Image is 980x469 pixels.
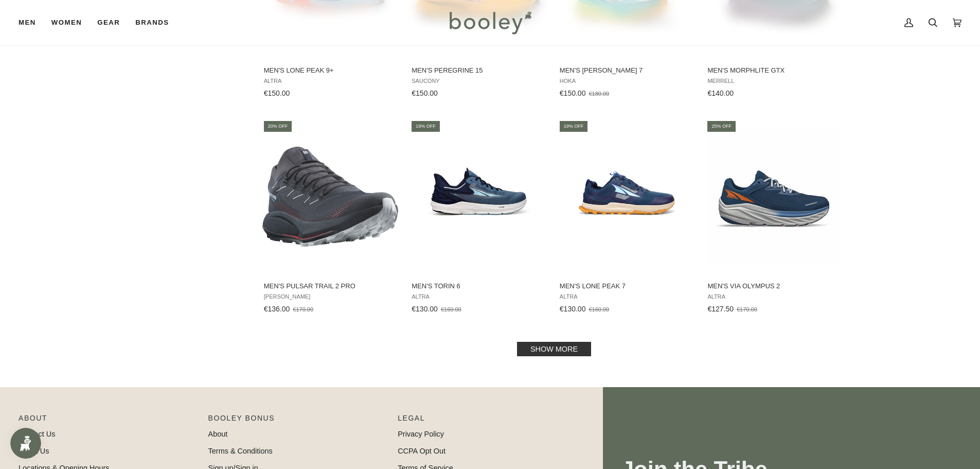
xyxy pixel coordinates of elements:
[264,66,397,75] span: Men's Lone Peak 9+
[264,89,290,97] span: €150.00
[589,91,609,97] span: €180.00
[412,89,438,97] span: €150.00
[560,121,588,132] div: 19% off
[707,89,734,97] span: €140.00
[707,121,736,132] div: 25% off
[445,8,535,38] img: Booley
[293,306,313,312] span: €170.00
[97,18,120,28] span: Gear
[135,18,169,28] span: Brands
[264,78,397,84] span: Altra
[412,305,438,313] span: €130.00
[412,282,545,291] span: Men's Torin 6
[560,305,586,313] span: €130.00
[208,447,273,455] a: Terms & Conditions
[262,129,399,265] img: Salomon Men's Pulsar Trail 2 Pro Carbon / Fiery Red / Arctic Ice Sapphire / Sunny - Booley Galway
[264,121,292,132] div: 20% off
[398,447,446,455] a: CCPA Opt Out
[19,413,198,429] p: Pipeline_Footer Main
[706,129,842,265] img: Altra Men's VIA Olympus 2 Navy - Booley Galway
[412,78,545,84] span: Saucony
[707,282,841,291] span: Men's VIA Olympus 2
[264,293,397,300] span: [PERSON_NAME]
[19,18,36,28] span: Men
[412,121,440,132] div: 19% off
[51,18,82,28] span: Women
[410,129,546,265] img: Altra Men's Torin 6 Mineral Blue - Booley Galway
[560,293,693,300] span: Altra
[560,78,693,84] span: Hoka
[707,305,734,313] span: €127.50
[707,66,841,75] span: Men's Morphlite GTX
[398,430,444,438] a: Privacy Policy
[589,306,609,312] span: €160.00
[737,306,757,312] span: €170.00
[412,66,545,75] span: Men's Peregrine 15
[264,345,845,353] div: Pagination
[558,119,694,317] a: Men's Lone Peak 7
[410,119,546,317] a: Men's Torin 6
[560,282,693,291] span: Men's Lone Peak 7
[10,428,41,459] iframe: Button to open loyalty program pop-up
[262,119,399,317] a: Men's Pulsar Trail 2 Pro
[517,342,591,356] a: Show more
[398,413,577,429] p: Pipeline_Footer Sub
[264,305,290,313] span: €136.00
[707,78,841,84] span: Merrell
[441,306,461,312] span: €160.00
[208,430,228,438] a: About
[264,282,397,291] span: Men's Pulsar Trail 2 Pro
[707,293,841,300] span: Altra
[706,119,842,317] a: Men's VIA Olympus 2
[558,129,694,265] img: Altra Men's Lone Peak 7 Navy - Booley Galway
[412,293,545,300] span: Altra
[560,89,586,97] span: €150.00
[560,66,693,75] span: Men's [PERSON_NAME] 7
[208,413,388,429] p: Booley Bonus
